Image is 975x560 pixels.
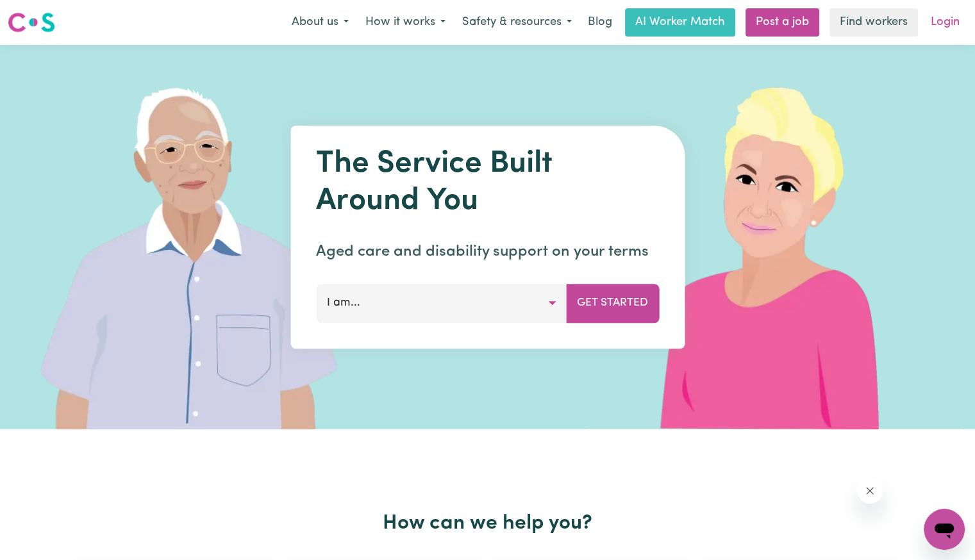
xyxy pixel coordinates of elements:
[8,8,55,37] a: Careseekers logo
[454,9,580,36] button: Safety & resources
[829,8,918,37] a: Find workers
[8,11,55,34] img: Careseekers logo
[357,9,454,36] button: How it works
[580,8,620,37] a: Blog
[857,478,883,504] iframe: Close message
[566,284,659,322] button: Get Started
[8,9,78,19] span: Need any help?
[283,9,357,36] button: About us
[625,8,735,37] a: AI Worker Match
[316,146,659,220] h1: The Service Built Around You
[316,240,659,263] p: Aged care and disability support on your terms
[72,511,903,536] h2: How can we help you?
[923,8,967,37] a: Login
[924,509,965,550] iframe: Button to launch messaging window
[746,8,819,37] a: Post a job
[316,284,567,322] button: I am...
